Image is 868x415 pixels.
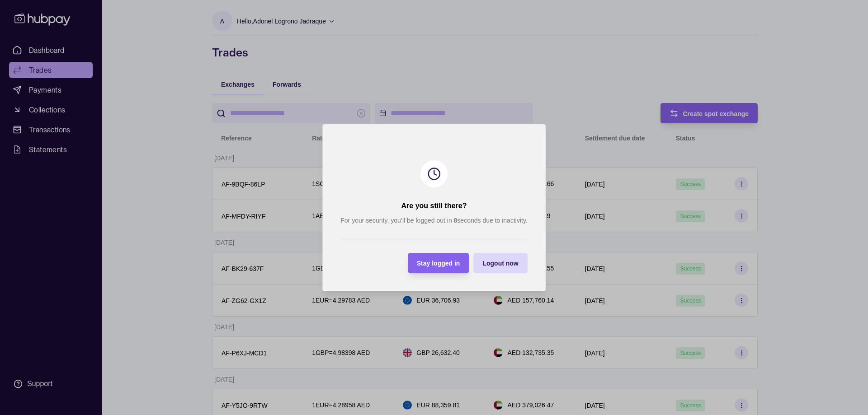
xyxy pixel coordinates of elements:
[454,217,458,224] strong: 8
[340,215,528,225] p: For your security, you’ll be logged out in seconds due to inactivity.
[408,253,469,273] button: Stay logged in
[417,260,460,267] span: Stay logged in
[401,201,467,211] h2: Are you still there?
[473,253,527,273] button: Logout now
[482,260,518,267] span: Logout now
